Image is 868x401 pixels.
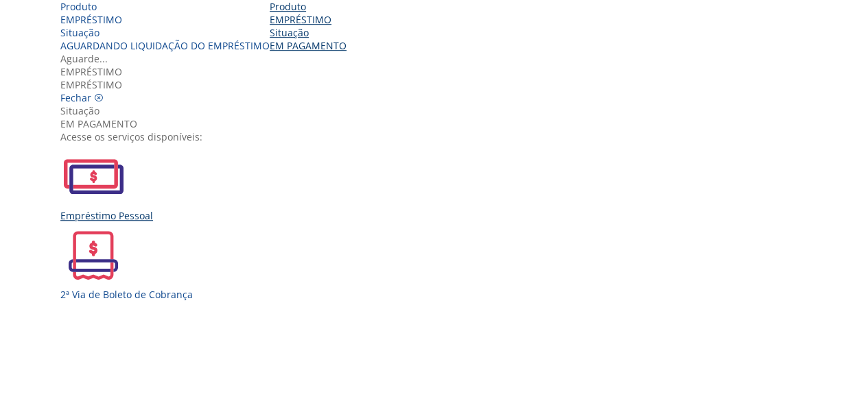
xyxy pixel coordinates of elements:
img: EmprestimoPessoal.svg [60,143,126,209]
div: Empréstimo Pessoal [60,209,818,222]
div: Situação [270,26,347,39]
span: AGUARDANDO LIQUIDAÇÃO DO EMPRÉSTIMO [60,39,270,52]
a: 2ª Via de Boleto de Cobrança [60,222,818,301]
div: Situação [60,26,270,39]
img: 2ViaCobranca.svg [60,222,126,288]
span: Fechar [60,91,91,104]
span: EMPRÉSTIMO [60,78,122,91]
div: EMPRÉSTIMO [270,13,347,26]
div: Empréstimo [60,65,818,78]
div: Aguarde... [60,52,818,65]
span: EM PAGAMENTO [270,39,347,52]
a: Empréstimo Pessoal [60,143,818,222]
div: Acesse os serviços disponíveis: [60,130,818,143]
div: 2ª Via de Boleto de Cobrança [60,288,818,301]
div: Situação [60,104,818,117]
div: EMPRÉSTIMO [60,13,270,26]
a: Fechar [60,91,104,104]
div: EM PAGAMENTO [60,117,818,130]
